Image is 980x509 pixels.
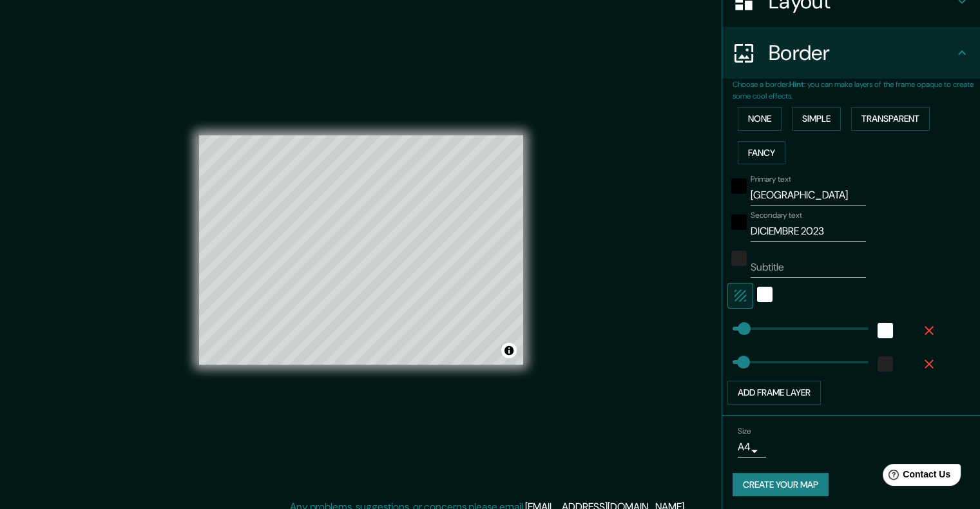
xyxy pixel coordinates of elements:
[731,178,747,194] button: black
[751,174,791,185] label: Primary text
[731,251,747,266] button: color-222222
[878,323,893,338] button: white
[789,79,804,90] b: Hint
[792,107,841,131] button: Simple
[738,107,782,131] button: None
[865,459,966,495] iframe: Help widget launcher
[722,27,980,79] div: Border
[727,381,821,405] button: Add frame layer
[738,437,766,457] div: A4
[751,210,802,221] label: Secondary text
[851,107,930,131] button: Transparent
[738,425,751,436] label: Size
[731,215,747,230] button: black
[757,287,773,302] button: white
[501,343,517,358] button: Toggle attribution
[733,473,829,497] button: Create your map
[738,141,785,165] button: Fancy
[769,40,954,66] h4: Border
[733,79,980,102] p: Choose a border. : you can make layers of the frame opaque to create some cool effects.
[878,356,893,372] button: color-222222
